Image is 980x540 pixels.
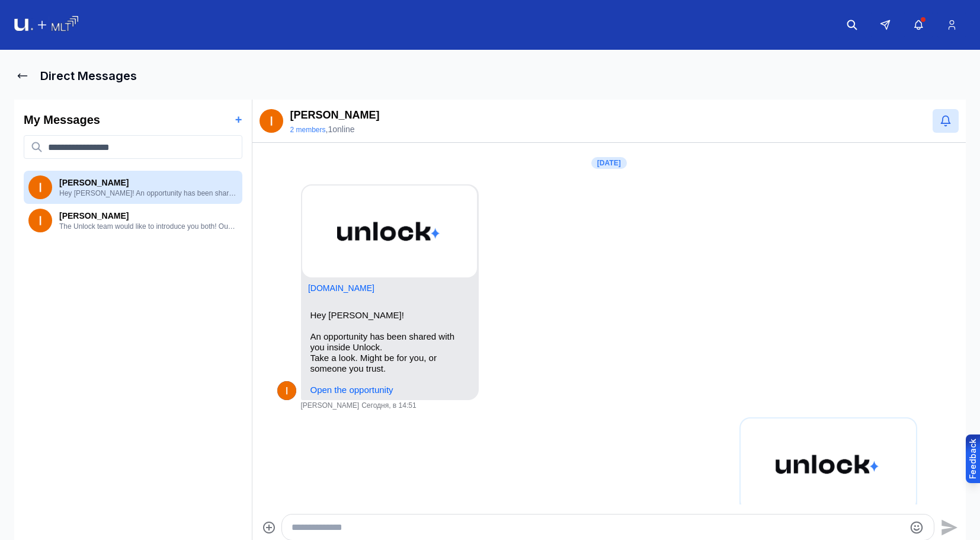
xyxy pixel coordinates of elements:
[59,188,238,198] p: Hey [PERSON_NAME]! An opportunity has been shared with you inside Unlock. Take a look. Might be f...
[14,16,78,34] img: Logo
[966,434,980,483] button: Provide feedback
[361,401,416,411] time: 2025-08-19T12:51:12.451Z
[741,418,915,510] img: https://mlt.ourunlock.app/og-default.png
[967,439,979,479] div: Feedback
[909,520,924,535] button: Выбор эмодзи
[302,186,477,277] img: https://mlt.ourunlock.app/og-default.png
[59,222,238,231] p: The Unlock team would like to introduce you both! Our team has identified you two as valuable peo...
[28,175,52,199] img: User avatar
[290,123,380,135] div: , 1 online
[277,381,296,400] img: I
[24,111,100,128] h2: My Messages
[40,68,137,84] h1: Direct Messages
[260,109,283,133] img: ACg8ocIlmhQbcGTnuxsbbwXZRWapf-NHP_R_JX35XPK.png
[290,125,326,135] button: 2 members
[301,401,360,411] span: [PERSON_NAME]
[310,385,393,395] a: Open the opportunity
[59,177,238,188] p: [PERSON_NAME]
[277,381,296,400] div: Ivan P
[310,331,469,374] p: An opportunity has been shared with you inside Unlock. Take a look. Might be for you, or someone ...
[290,107,380,123] p: [PERSON_NAME]
[28,209,52,232] img: User avatar
[591,157,627,169] div: [DATE]
[310,310,469,321] p: Hey [PERSON_NAME]!
[235,111,242,128] button: +
[308,283,374,293] a: Вложение
[59,210,238,222] p: [PERSON_NAME]
[292,520,904,535] textarea: Ваше сообщение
